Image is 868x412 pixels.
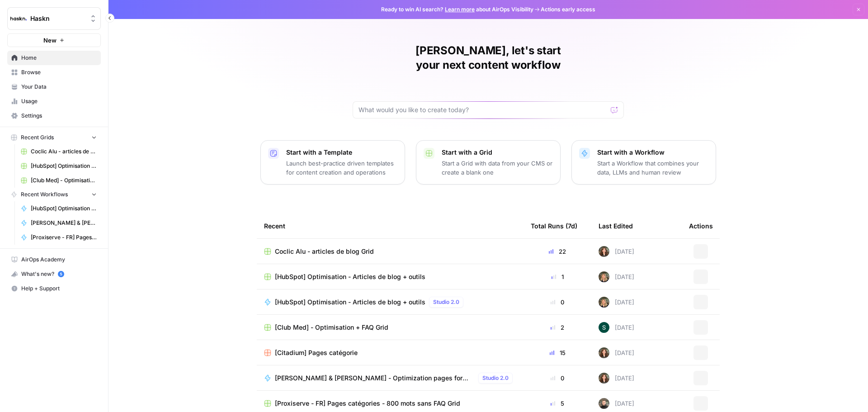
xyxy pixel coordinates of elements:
[353,43,624,72] h1: [PERSON_NAME], let's start your next content workflow
[21,83,97,91] span: Your Data
[599,398,609,409] img: udf09rtbz9abwr5l4z19vkttxmie
[599,246,634,257] div: [DATE]
[599,373,634,384] div: [DATE]
[7,65,101,80] a: Browse
[17,159,101,173] a: [HubSpot] Optimisation - Articles de blog + outils
[10,10,27,27] img: Haskn Logo
[31,204,97,213] span: [HubSpot] Optimisation - Articles de blog + outils
[442,159,553,177] p: Start a Grid with data from your CMS or create a blank one
[531,399,584,408] div: 5
[7,109,101,123] a: Settings
[275,323,388,332] span: [Club Med] - Optimisation + FAQ Grid
[599,213,633,238] div: Last Edited
[31,162,97,170] span: [HubSpot] Optimisation - Articles de blog + outils
[599,271,634,282] div: [DATE]
[445,6,475,13] a: Learn more
[7,281,101,296] button: Help + Support
[599,297,609,308] img: ziyu4k121h9vid6fczkx3ylgkuqx
[442,148,553,157] p: Start with a Grid
[381,5,533,14] span: Ready to win AI search? about AirOps Visibility
[433,298,459,306] span: Studio 2.0
[21,112,97,120] span: Settings
[531,348,584,357] div: 15
[689,213,713,238] div: Actions
[359,105,607,114] input: What would you like to create today?
[599,347,609,358] img: wbc4lf7e8no3nva14b2bd9f41fnh
[17,230,101,245] a: [Proxiserve - FR] Pages catégories - 800 mots sans FAQ
[482,374,509,382] span: Studio 2.0
[260,140,405,185] button: Start with a TemplateLaunch best-practice driven templates for content creation and operations
[531,298,584,307] div: 0
[599,373,609,384] img: wbc4lf7e8no3nva14b2bd9f41fnh
[264,297,516,308] a: [HubSpot] Optimisation - Articles de blog + outilsStudio 2.0
[7,51,101,65] a: Home
[7,131,101,144] button: Recent Grids
[275,247,374,256] span: Coclic Alu - articles de blog Grid
[31,219,97,227] span: [PERSON_NAME] & [PERSON_NAME] - Optimization pages for LLMs
[21,256,97,264] span: AirOps Academy
[21,97,97,105] span: Usage
[30,14,85,23] span: Haskn
[17,201,101,216] a: [HubSpot] Optimisation - Articles de blog + outils
[7,7,101,30] button: Workspace: Haskn
[21,54,97,62] span: Home
[286,159,397,177] p: Launch best-practice driven templates for content creation and operations
[275,399,460,408] span: [Proxiserve - FR] Pages catégories - 800 mots sans FAQ Grid
[264,399,516,408] a: [Proxiserve - FR] Pages catégories - 800 mots sans FAQ Grid
[60,272,62,276] text: 5
[21,133,54,142] span: Recent Grids
[43,36,57,45] span: New
[599,398,634,409] div: [DATE]
[531,247,584,256] div: 22
[599,322,609,333] img: 1zy2mh8b6ibtdktd6l3x6modsp44
[531,374,584,383] div: 0
[31,233,97,242] span: [Proxiserve - FR] Pages catégories - 800 mots sans FAQ
[21,68,97,76] span: Browse
[599,322,634,333] div: [DATE]
[264,323,516,332] a: [Club Med] - Optimisation + FAQ Grid
[275,298,425,307] span: [HubSpot] Optimisation - Articles de blog + outils
[7,33,101,47] button: New
[599,297,634,308] div: [DATE]
[17,173,101,188] a: [Club Med] - Optimisation + FAQ Grid
[275,348,358,357] span: [Citadium] Pages catégorie
[264,348,516,357] a: [Citadium] Pages catégorie
[571,140,716,185] button: Start with a WorkflowStart a Workflow that combines your data, LLMs and human review
[31,176,97,185] span: [Club Med] - Optimisation + FAQ Grid
[286,148,397,157] p: Start with a Template
[531,213,577,238] div: Total Runs (7d)
[599,246,609,257] img: wbc4lf7e8no3nva14b2bd9f41fnh
[541,5,595,14] span: Actions early access
[21,190,68,199] span: Recent Workflows
[8,267,100,281] div: What's new?
[599,347,634,358] div: [DATE]
[17,144,101,159] a: Coclic Alu - articles de blog Grid
[264,247,516,256] a: Coclic Alu - articles de blog Grid
[58,271,64,277] a: 5
[416,140,561,185] button: Start with a GridStart a Grid with data from your CMS or create a blank one
[7,252,101,267] a: AirOps Academy
[599,271,609,282] img: ziyu4k121h9vid6fczkx3ylgkuqx
[531,272,584,281] div: 1
[17,216,101,230] a: [PERSON_NAME] & [PERSON_NAME] - Optimization pages for LLMs
[7,267,101,281] button: What's new? 5
[275,272,425,281] span: [HubSpot] Optimisation - Articles de blog + outils
[275,374,475,383] span: [PERSON_NAME] & [PERSON_NAME] - Optimization pages for LLMs
[597,148,708,157] p: Start with a Workflow
[597,159,708,177] p: Start a Workflow that combines your data, LLMs and human review
[21,284,97,293] span: Help + Support
[531,323,584,332] div: 2
[7,80,101,94] a: Your Data
[264,272,516,281] a: [HubSpot] Optimisation - Articles de blog + outils
[264,213,516,238] div: Recent
[264,373,516,384] a: [PERSON_NAME] & [PERSON_NAME] - Optimization pages for LLMsStudio 2.0
[31,147,97,156] span: Coclic Alu - articles de blog Grid
[7,188,101,201] button: Recent Workflows
[7,94,101,109] a: Usage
